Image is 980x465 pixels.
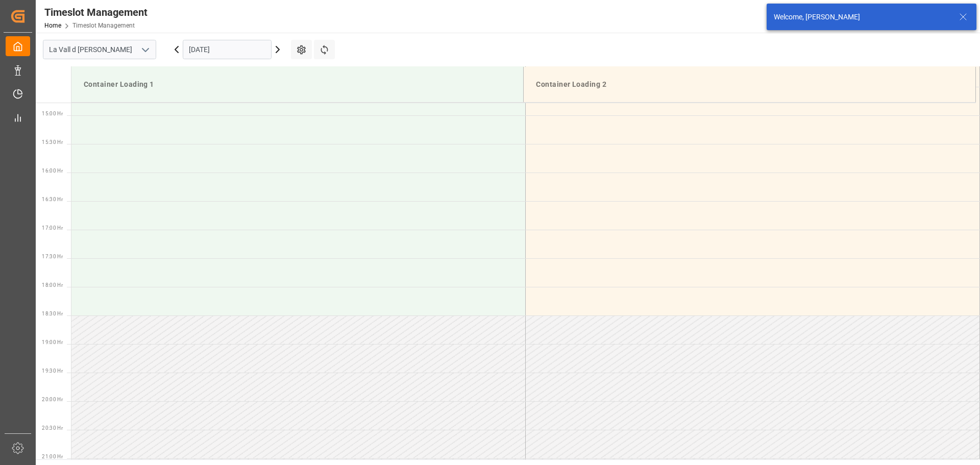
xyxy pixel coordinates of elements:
span: 17:00 Hr [42,225,63,231]
span: 17:30 Hr [42,254,63,259]
div: Container Loading 1 [80,75,515,94]
div: Container Loading 2 [532,75,967,94]
span: 18:30 Hr [42,311,63,316]
div: Timeslot Management [44,5,148,20]
span: 15:00 Hr [42,111,63,116]
span: 20:00 Hr [42,397,63,402]
span: 16:30 Hr [42,197,63,202]
span: 16:00 Hr [42,168,63,174]
input: Type to search/select [43,40,156,59]
span: 15:30 Hr [42,139,63,145]
input: DD.MM.YYYY [183,40,272,59]
a: Home [44,22,61,29]
span: 19:00 Hr [42,339,63,345]
button: open menu [137,42,153,58]
span: 18:00 Hr [42,282,63,288]
span: 21:00 Hr [42,454,63,459]
span: 20:30 Hr [42,425,63,431]
span: 19:30 Hr [42,368,63,374]
div: Welcome, [PERSON_NAME] [774,12,949,22]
